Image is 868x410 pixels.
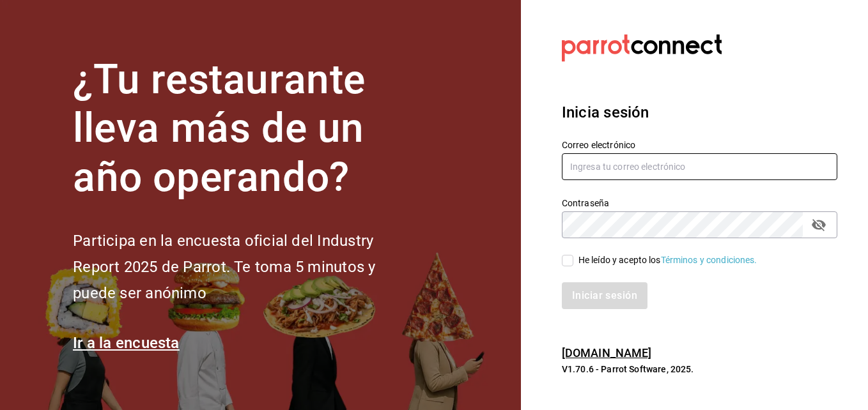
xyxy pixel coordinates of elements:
[661,255,757,265] a: Términos y condiciones.
[562,140,837,149] label: Correo electrónico
[73,56,418,202] h1: ¿Tu restaurante lleva más de un año operando?
[73,334,180,352] a: Ir a la encuesta
[578,254,757,267] div: He leído y acepto los
[562,346,652,360] a: [DOMAIN_NAME]
[808,214,830,236] button: passwordField
[562,198,837,207] label: Contraseña
[562,363,837,376] p: V1.70.6 - Parrot Software, 2025.
[73,228,418,306] h2: Participa en la encuesta oficial del Industry Report 2025 de Parrot. Te toma 5 minutos y puede se...
[562,153,837,180] input: Ingresa tu correo electrónico
[562,101,837,124] h3: Inicia sesión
